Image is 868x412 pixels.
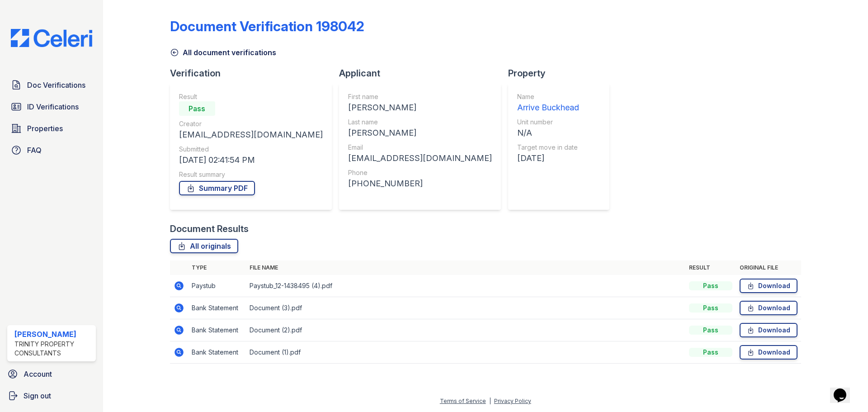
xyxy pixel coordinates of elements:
[517,92,579,114] a: Name Arrive Buckhead
[517,127,579,139] div: N/A
[689,348,732,357] div: Pass
[179,145,323,154] div: Submitted
[188,341,246,364] td: Bank Statement
[14,340,92,358] div: Trinity Property Consultants
[179,92,323,101] div: Result
[830,376,859,403] iframe: chat widget
[348,143,492,152] div: Email
[517,152,579,165] div: [DATE]
[24,369,52,379] span: Account
[188,319,246,341] td: Bank Statement
[246,275,685,297] td: Paystub_12-1438495 (4).pdf
[348,177,492,190] div: [PHONE_NUMBER]
[689,326,732,335] div: Pass
[7,76,96,94] a: Doc Verifications
[348,127,492,139] div: [PERSON_NAME]
[348,168,492,177] div: Phone
[170,239,238,253] a: All originals
[188,297,246,319] td: Bank Statement
[188,260,246,275] th: Type
[179,170,323,179] div: Result summary
[494,398,531,404] a: Privacy Policy
[170,67,339,80] div: Verification
[246,319,685,341] td: Document (2).pdf
[188,275,246,297] td: Paystub
[24,390,51,401] span: Sign out
[740,301,797,315] a: Download
[246,341,685,364] td: Document (1).pdf
[27,145,42,156] span: FAQ
[740,323,797,337] a: Download
[170,47,276,58] a: All document verifications
[179,119,323,128] div: Creator
[440,398,486,404] a: Terms of Service
[4,29,99,47] img: CE_Logo_Blue-a8612792a0a2168367f1c8372b55b34899dd931a85d93a1a3d3e32e68fde9ad4.png
[348,118,492,127] div: Last name
[339,67,508,80] div: Applicant
[170,223,249,235] div: Document Results
[740,345,797,360] a: Download
[179,128,323,141] div: [EMAIL_ADDRESS][DOMAIN_NAME]
[685,260,736,275] th: Result
[348,92,492,101] div: First name
[7,119,96,137] a: Properties
[179,101,215,116] div: Pass
[27,80,85,90] span: Doc Verifications
[517,143,579,152] div: Target move in date
[246,260,685,275] th: File name
[179,181,255,195] a: Summary PDF
[348,101,492,114] div: [PERSON_NAME]
[689,303,732,313] div: Pass
[736,260,801,275] th: Original file
[517,101,579,114] div: Arrive Buckhead
[27,123,63,134] span: Properties
[27,101,79,112] span: ID Verifications
[489,398,491,404] div: |
[14,329,92,340] div: [PERSON_NAME]
[170,18,364,34] div: Document Verification 198042
[246,297,685,319] td: Document (3).pdf
[179,154,323,166] div: [DATE] 02:41:54 PM
[7,141,96,159] a: FAQ
[740,279,797,293] a: Download
[508,67,617,80] div: Property
[4,365,99,383] a: Account
[348,152,492,165] div: [EMAIL_ADDRESS][DOMAIN_NAME]
[4,387,99,405] a: Sign out
[517,92,579,101] div: Name
[7,98,96,116] a: ID Verifications
[689,281,732,290] div: Pass
[517,118,579,127] div: Unit number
